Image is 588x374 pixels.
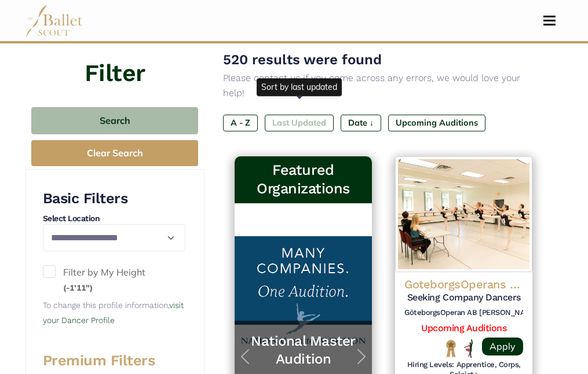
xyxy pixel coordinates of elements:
h4: GoteborgsOperans Danskompani (Gothenburg Opera Dance Company) [404,277,523,292]
span: 520 results were found [223,52,382,68]
label: Filter by My Height [43,265,185,295]
h3: Featured Organizations [244,161,363,199]
a: National Master Audition [246,332,360,368]
small: To change this profile information, [43,300,184,325]
img: All [464,339,473,358]
button: Clear Search [31,140,198,166]
h3: Basic Filters [43,189,185,208]
label: Date ↓ [341,115,381,131]
div: Sort by last updated [257,78,342,96]
h4: Filter [25,30,204,90]
button: Toggle navigation [536,15,563,26]
h6: GöteborgsOperan AB [PERSON_NAME] Gata 411 04 [GEOGRAPHIC_DATA] [404,308,523,318]
h3: Premium Filters [43,351,185,371]
img: National [444,339,458,357]
a: Upcoming Auditions [421,322,506,333]
p: Please contact us if you come across any errors, we would love your help! [223,71,545,100]
label: A - Z [223,115,258,131]
a: Apply [482,338,523,355]
a: visit your Dancer Profile [43,300,184,325]
h4: Select Location [43,213,185,225]
h5: Seeking Company Dancers [404,292,523,304]
label: Upcoming Auditions [388,115,485,131]
label: Last Updated [265,115,334,131]
button: Search [31,107,198,134]
img: Logo [395,156,532,272]
small: (-1'11") [63,283,93,293]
